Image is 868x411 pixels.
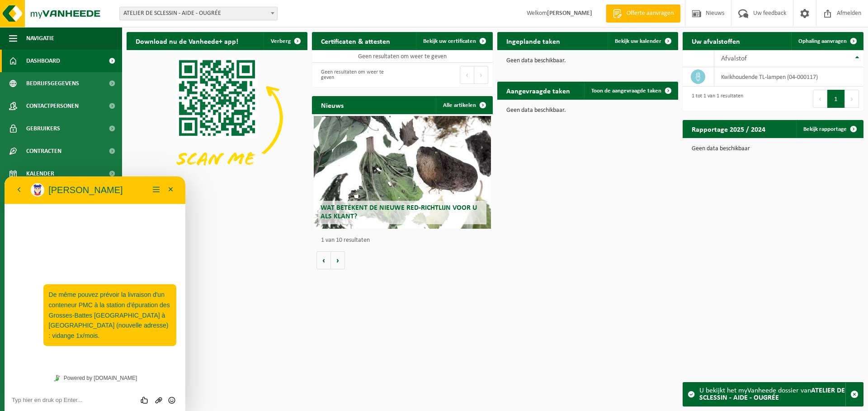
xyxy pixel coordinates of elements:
[608,32,677,50] a: Bekijk uw kalender
[547,10,592,17] strong: [PERSON_NAME]
[423,38,476,44] span: Bekijk uw certificaten
[312,50,493,63] td: Geen resultaten om weer te geven
[606,5,680,23] a: Offerte aanvragen
[813,90,827,108] button: Previous
[26,27,54,50] span: Navigatie
[26,95,79,117] span: Contactpersonen
[46,196,136,208] a: Powered by [DOMAIN_NAME]
[5,176,185,411] iframe: chat widget
[714,67,863,87] td: kwikhoudende TL-lampen (04-000117)
[331,251,345,269] button: Volgende
[321,204,477,220] span: Wat betekent de nieuwe RED-richtlijn voor u als klant?
[699,387,845,402] strong: ATELIER DE SCLESSIN - AIDE - OUGRÉE
[120,7,277,20] span: ATELIER DE SCLESSIN - AIDE - OUGRÉE
[49,199,56,205] img: Tawky_16x16.svg
[127,32,247,50] h2: Download nu de Vanheede+ app!
[312,32,399,50] h2: Certificaten & attesten
[271,38,291,44] span: Verberg
[436,96,492,114] a: Alle artikelen
[134,219,174,228] div: Group of buttons
[147,219,160,228] button: Upload bestand
[796,120,863,138] a: Bekijk rapportage
[26,162,54,185] span: Kalender
[127,50,307,185] img: Download de VHEPlus App
[134,219,148,228] div: Beoordeel deze chat
[506,107,669,114] p: Geen data beschikbaar.
[314,116,491,229] a: Wat betekent de nieuwe RED-richtlijn voor u als klant?
[321,237,488,244] p: 1 van 10 resultaten
[26,117,60,140] span: Gebruikers
[119,7,278,20] span: ATELIER DE SCLESSIN - AIDE - OUGRÉE
[845,90,859,108] button: Next
[316,251,331,269] button: Vorige
[692,146,854,152] p: Geen data beschikbaar
[416,32,492,50] a: Bekijk uw certificaten
[264,32,307,50] button: Verberg
[624,9,676,18] span: Offerte aanvragen
[506,58,669,64] p: Geen data beschikbaar.
[316,65,398,85] div: Geen resultaten om weer te geven
[615,38,661,44] span: Bekijk uw kalender
[584,82,677,100] a: Toon de aangevraagde taken
[497,82,579,99] h2: Aangevraagde taken
[26,72,79,95] span: Bedrijfsgegevens
[683,120,774,138] h2: Rapportage 2025 / 2024
[721,55,747,62] span: Afvalstof
[687,89,743,109] div: 1 tot 1 van 1 resultaten
[160,219,174,228] button: Emoji invoeren
[699,383,845,406] div: U bekijkt het myVanheede dossier van
[26,140,61,162] span: Contracten
[497,32,569,50] h2: Ingeplande taken
[791,32,863,50] a: Ophaling aanvragen
[683,32,749,50] h2: Uw afvalstoffen
[26,50,60,72] span: Dashboard
[827,90,845,108] button: 1
[312,96,353,114] h2: Nieuws
[798,38,847,44] span: Ophaling aanvragen
[474,66,488,84] button: Next
[460,66,474,84] button: Previous
[591,88,661,94] span: Toon de aangevraagde taken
